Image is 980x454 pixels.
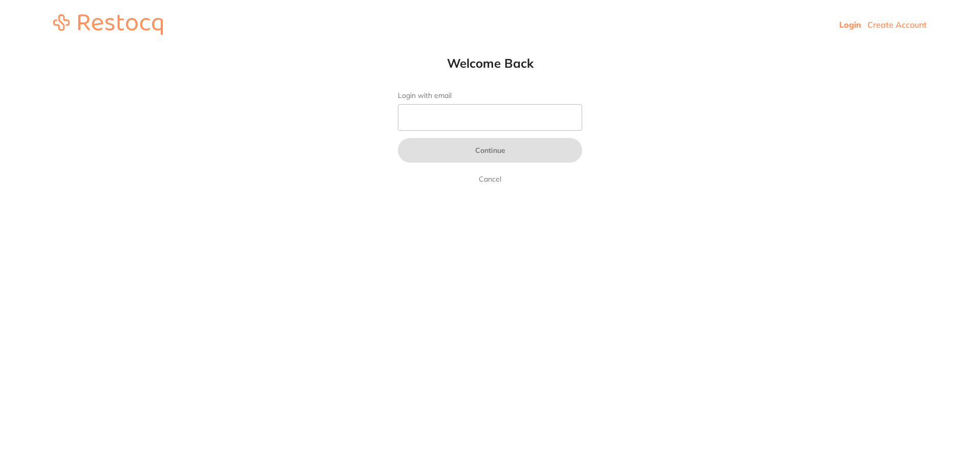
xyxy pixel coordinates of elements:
a: Login [839,19,861,30]
button: Continue [398,138,582,163]
a: Create Account [867,19,927,30]
a: Cancel [477,173,503,185]
label: Login with email [398,91,582,100]
h1: Welcome Back [377,55,603,71]
img: restocq_logo.svg [53,14,163,35]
